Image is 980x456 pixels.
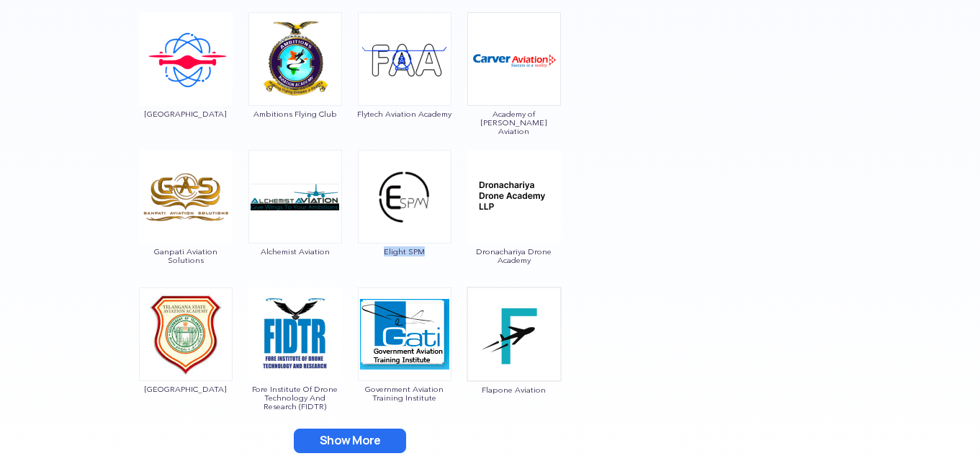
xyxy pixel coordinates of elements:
[248,385,343,411] span: Fore Institute Of Drone Technology And Research (FIDTR)
[294,429,406,453] button: Show More
[467,327,562,394] a: Flapone Aviation
[357,385,452,402] span: Government Aviation Training Institute
[358,150,451,243] img: img_elight.png
[358,287,451,381] img: ic_governmentaviation.png
[139,12,233,106] img: ic_sanskardham.png
[357,109,452,118] span: Flytech Aviation Academy
[139,287,233,381] img: ic_telanganastateaviation.png
[138,247,233,264] span: Ganpati Aviation Solutions
[248,12,342,106] img: ic_ambitionsaviation.png
[138,385,233,393] span: [GEOGRAPHIC_DATA]
[467,12,561,106] img: ic_carver.png
[248,109,343,118] span: Ambitions Flying Club
[467,385,562,394] span: Flapone Aviation
[248,287,342,381] img: ic_fore.png
[248,247,343,256] span: Alchemist Aviation
[467,109,562,135] span: Academy of [PERSON_NAME] Aviation
[467,247,562,264] span: Dronachariya Drone Academy
[358,12,451,106] img: ic_flytechaviation.png
[139,150,233,243] img: ic_ganpati.png
[248,150,342,243] img: ic_alchemistaviation.png
[138,109,233,118] span: [GEOGRAPHIC_DATA]
[357,247,452,256] span: Elight SPM
[467,287,562,382] img: bg_flapone.png
[467,150,561,243] img: ic_dronachariya.png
